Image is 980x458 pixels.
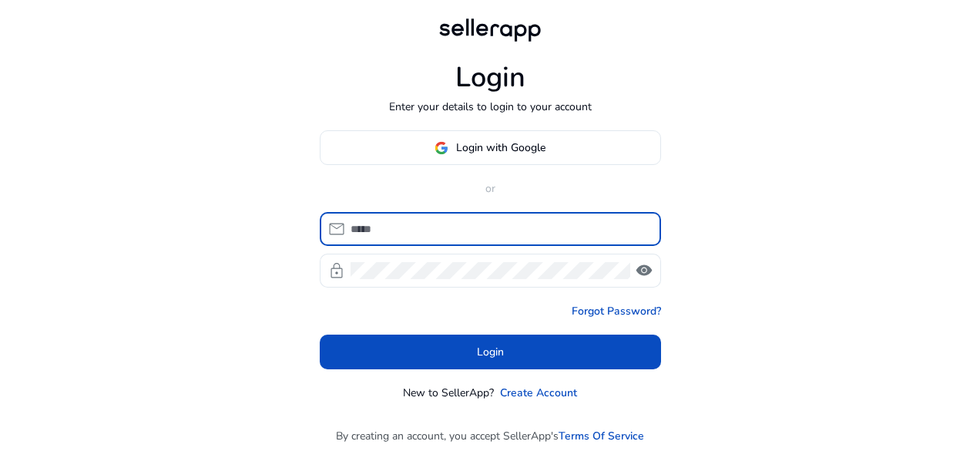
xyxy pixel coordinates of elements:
p: or [320,180,661,197]
h1: Login [455,61,525,94]
span: lock [327,261,346,280]
a: Create Account [500,385,577,401]
a: Terms Of Service [559,428,644,444]
a: Forgot Password? [572,303,661,319]
img: google-logo.svg [435,141,448,155]
p: Enter your details to login to your account [389,99,592,115]
span: Login with Google [456,140,545,156]
p: New to SellerApp? [403,385,494,401]
span: Login [477,344,504,360]
button: Login [320,335,661,369]
span: visibility [635,261,653,280]
span: mail [327,220,346,238]
button: Login with Google [320,130,661,165]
